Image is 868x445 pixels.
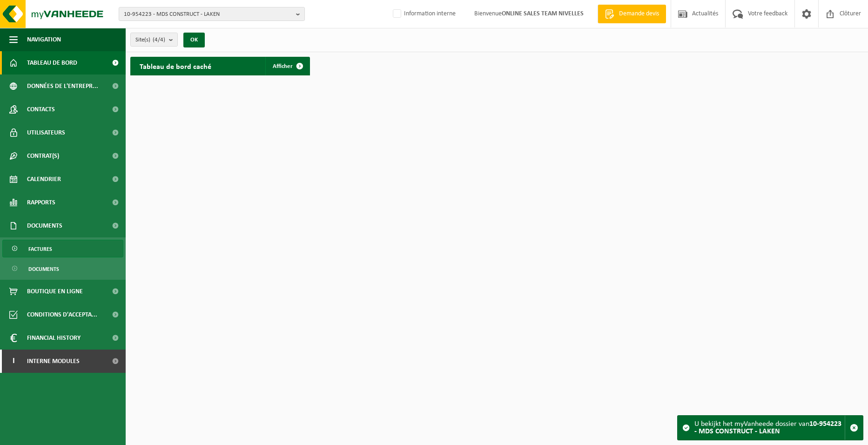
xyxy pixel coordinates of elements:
[502,10,584,17] strong: ONLINE SALES TEAM NIVELLES
[27,350,80,373] span: Interne modules
[273,63,293,69] span: Afficher
[391,7,456,21] label: Information interne
[119,7,305,21] button: 10-954223 - MDS CONSTRUCT - LAKEN
[2,260,123,277] a: Documents
[130,57,221,75] h2: Tableau de bord caché
[124,7,292,21] span: 10-954223 - MDS CONSTRUCT - LAKEN
[27,326,81,350] span: Financial History
[694,416,845,440] div: U bekijkt het myVanheede dossier van
[2,240,123,257] a: Factures
[598,5,666,23] a: Demande devis
[27,168,61,191] span: Calendrier
[27,74,98,98] span: Données de l'entrepr...
[183,33,205,47] button: OK
[27,51,77,74] span: Tableau de bord
[130,33,178,47] button: Site(s)(4/4)
[265,57,309,75] a: Afficher
[153,37,165,43] count: (4/4)
[27,98,55,121] span: Contacts
[27,191,55,214] span: Rapports
[9,350,18,373] span: I
[27,144,59,168] span: Contrat(s)
[28,260,59,278] span: Documents
[27,280,83,303] span: Boutique en ligne
[135,33,165,47] span: Site(s)
[27,121,65,144] span: Utilisateurs
[694,420,841,435] strong: 10-954223 - MDS CONSTRUCT - LAKEN
[27,303,97,326] span: Conditions d'accepta...
[27,214,62,237] span: Documents
[617,9,661,19] span: Demande devis
[28,240,52,258] span: Factures
[27,28,61,51] span: Navigation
